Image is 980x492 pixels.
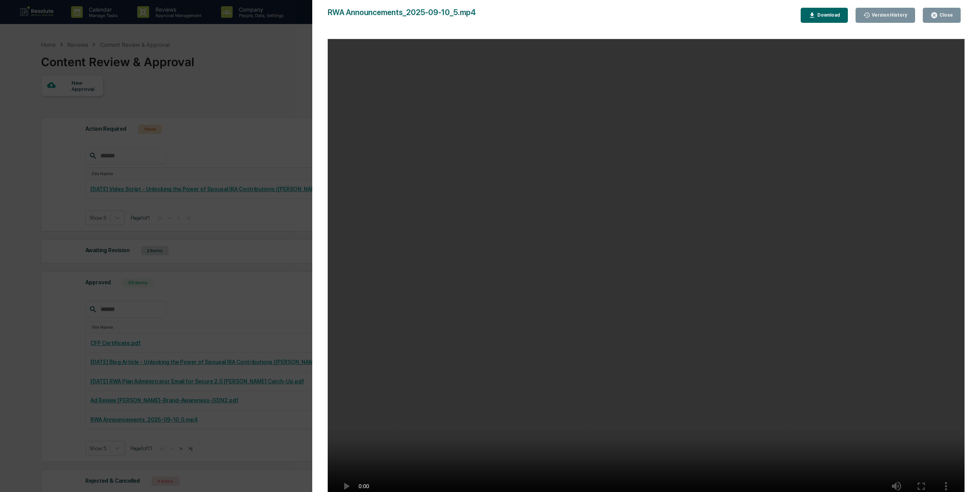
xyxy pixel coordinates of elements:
[955,466,976,487] iframe: Open customer support
[801,8,848,23] button: Download
[816,12,840,18] div: Download
[328,8,476,23] div: RWA Announcements_2025-09-10_5.mp4
[923,8,961,23] button: Close
[938,12,953,18] div: Close
[870,12,907,18] div: Version History
[856,8,915,23] button: Version History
